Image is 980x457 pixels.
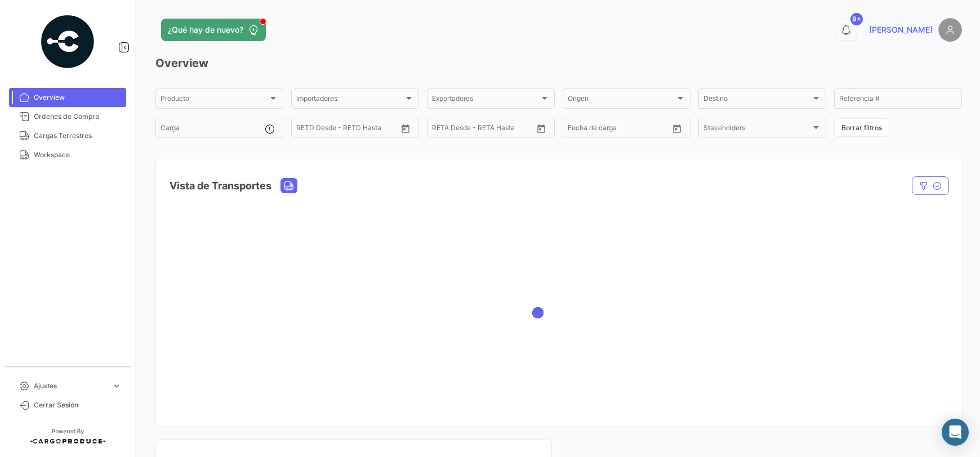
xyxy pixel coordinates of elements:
button: ¿Qué hay de nuevo? [161,19,266,41]
span: Ajustes [34,381,107,391]
span: [PERSON_NAME] [869,24,933,36]
button: Borrar filtros [834,118,889,137]
h3: Overview [155,55,962,71]
button: Open calendar [669,120,685,137]
span: Overview [34,92,122,103]
span: Stakeholders [703,126,811,134]
span: Cerrar Sesión [34,400,122,410]
span: Órdenes de Compra [34,112,122,122]
input: Hasta [324,126,372,134]
span: Destino [703,96,811,104]
a: Órdenes de Compra [9,107,126,126]
img: powered-by.png [39,14,96,70]
span: Importadores [296,96,404,104]
button: Open calendar [397,120,414,137]
input: Desde [296,126,317,134]
a: Overview [9,88,126,107]
span: Cargas Terrestres [34,131,122,141]
span: ¿Qué hay de nuevo? [168,24,243,36]
button: Open calendar [533,120,550,137]
input: Hasta [596,126,644,134]
h4: Vista de Transportes [170,178,271,194]
a: Workspace [9,145,126,165]
span: Producto [161,96,268,104]
span: Origen [568,96,675,104]
span: Workspace [34,150,122,160]
input: Desde [432,126,452,134]
input: Desde [568,126,588,134]
span: expand_more [112,381,122,391]
img: placeholder-user.png [938,18,962,42]
span: Exportadores [432,96,540,104]
input: Hasta [460,126,508,134]
a: Cargas Terrestres [9,126,126,145]
button: Land [281,179,297,193]
div: Abrir Intercom Messenger [942,419,969,446]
